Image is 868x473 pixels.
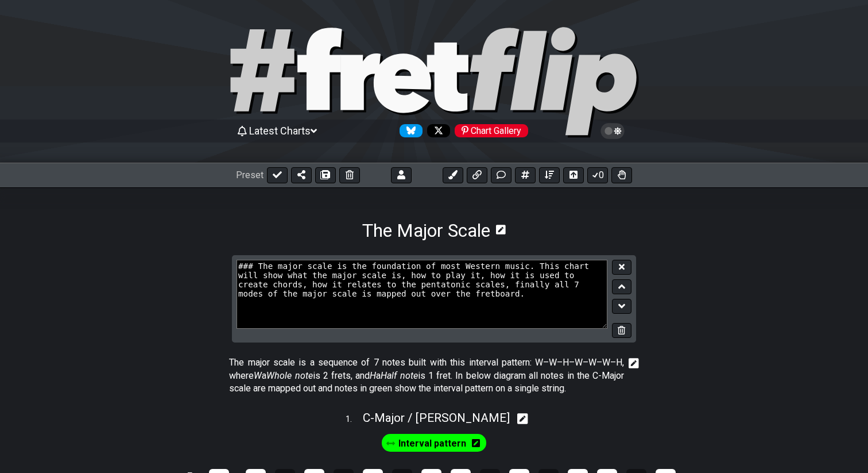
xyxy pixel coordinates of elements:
[370,370,376,381] em: H
[254,370,262,381] em: W
[291,167,312,183] button: Share Preset
[629,356,639,370] i: Edit
[229,356,624,395] span: Click to edit
[363,411,510,425] span: C - Major / [PERSON_NAME]
[379,432,489,453] div: Interval pattern
[362,220,490,241] h1: Click to edit
[587,167,608,183] button: 0
[346,413,363,426] span: 1 .
[386,439,394,449] i: Drag and drop to re-order
[249,125,311,137] span: Latest Charts
[467,167,487,183] button: Add media link
[443,167,463,183] button: Add an identical marker to each fretkit.
[423,124,450,137] a: Follow #fretflip at X
[612,299,631,314] button: Move down
[611,167,632,183] button: Toggle Dexterity for all fretkits
[455,124,528,137] div: Chart Gallery
[491,167,511,183] button: Add Text
[315,167,336,183] button: Save As (makes a copy)
[563,167,584,183] button: Toggle horizontal chord view
[612,323,631,339] button: Delete
[472,435,480,452] i: Edit marker
[267,167,288,183] button: Done edit!
[391,167,412,183] button: Logout
[229,356,624,395] p: The major scale is a sequence of 7 notes built with this interval pattern: W–W–H–W–W–W–H, where a...
[398,435,466,452] span: Click to enter marker mode.
[381,370,417,381] em: Half note
[266,370,312,381] em: Whole note
[612,260,631,275] button: Close
[612,279,631,295] button: Move up
[606,126,619,136] span: Toggle light / dark theme
[236,170,263,180] span: Preset
[237,260,607,329] textarea: ### The major scale is the foundation of most Western music. This chart will show what the major ...
[515,167,536,183] button: Add scale/chord fretkit item
[339,167,360,183] button: Delete
[450,124,528,137] a: #fretflip at Pinterest
[539,167,560,183] button: Open sort Window
[395,124,423,137] a: Follow #fretflip at Bluesky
